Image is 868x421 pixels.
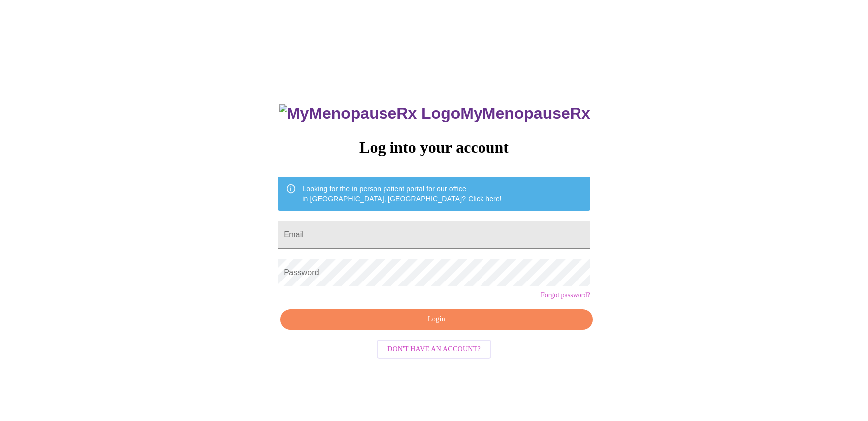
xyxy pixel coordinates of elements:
[280,309,592,330] button: Login
[279,104,460,123] img: MyMenopauseRx Logo
[278,139,590,157] h3: Log into your account
[377,340,491,359] button: Don't have an account?
[302,180,502,208] div: Looking for the in person patient portal for our office in [GEOGRAPHIC_DATA], [GEOGRAPHIC_DATA]?
[374,344,494,352] a: Don't have an account?
[291,313,581,326] span: Login
[541,291,590,299] a: Forgot password?
[387,343,481,356] span: Don't have an account?
[279,104,590,123] h3: MyMenopauseRx
[468,195,502,203] a: Click here!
